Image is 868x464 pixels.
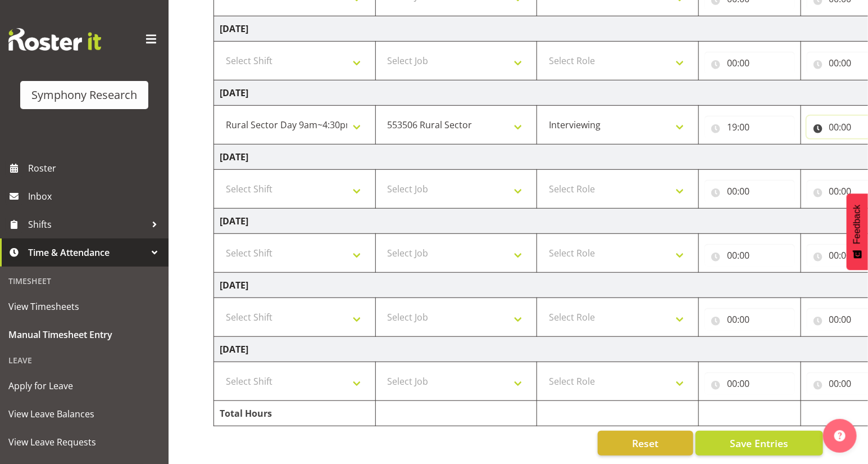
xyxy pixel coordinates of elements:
[696,431,823,456] button: Save Entries
[705,180,795,202] input: Click to select...
[730,436,788,451] span: Save Entries
[3,321,166,349] a: Manual Timesheet Entry
[852,205,862,244] span: Feedback
[3,400,166,428] a: View Leave Balances
[598,431,693,456] button: Reset
[28,244,146,261] span: Time & Attendance
[705,116,795,138] input: Click to select...
[632,436,658,451] span: Reset
[705,52,795,74] input: Click to select...
[705,372,795,395] input: Click to select...
[214,401,376,426] td: Total Hours
[3,428,166,456] a: View Leave Requests
[705,244,795,267] input: Click to select...
[28,216,146,233] span: Shifts
[8,377,160,394] span: Apply for Leave
[8,406,160,422] span: View Leave Balances
[8,28,101,51] img: Rosterit website logo
[834,430,846,442] img: help-xxl-2.png
[8,326,160,343] span: Manual Timesheet Entry
[705,308,795,331] input: Click to select...
[31,87,137,103] div: Symphony Research
[3,269,166,292] div: Timesheet
[8,434,160,451] span: View Leave Requests
[847,193,868,270] button: Feedback - Show survey
[3,292,166,321] a: View Timesheets
[28,188,163,205] span: Inbox
[3,372,166,400] a: Apply for Leave
[28,160,163,177] span: Roster
[8,298,160,315] span: View Timesheets
[3,349,166,372] div: Leave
